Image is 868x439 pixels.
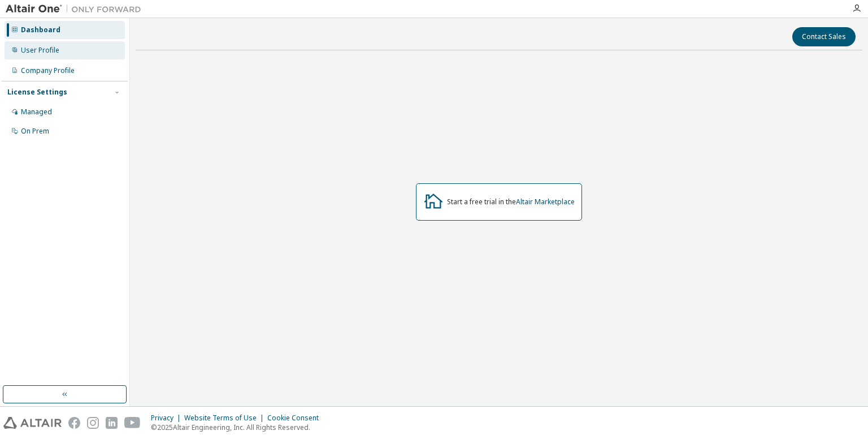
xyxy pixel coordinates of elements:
[151,423,325,432] p: © 2025 Altair Engineering, Inc. All Rights Reserved.
[516,197,575,206] a: Altair Marketplace
[792,27,856,46] button: Contact Sales
[87,417,99,429] img: instagram.svg
[68,417,80,429] img: facebook.svg
[3,417,62,429] img: altair_logo.svg
[267,414,325,423] div: Cookie Consent
[21,46,59,55] div: User Profile
[124,417,141,429] img: youtube.svg
[151,414,184,423] div: Privacy
[21,66,75,75] div: Company Profile
[21,127,49,136] div: On Prem
[184,414,267,423] div: Website Terms of Use
[106,417,118,429] img: linkedin.svg
[21,25,60,35] div: Dashboard
[6,3,147,15] img: Altair One
[7,88,67,97] div: License Settings
[447,197,575,206] div: Start a free trial in the
[21,107,52,117] div: Managed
